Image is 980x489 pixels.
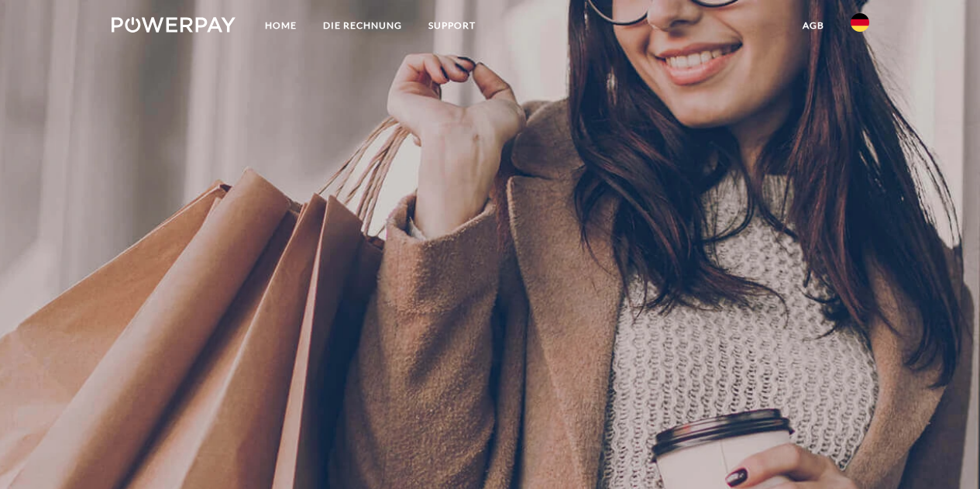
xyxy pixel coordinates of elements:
a: Home [252,12,310,40]
img: de [851,13,869,32]
img: logo-powerpay-white.svg [112,17,236,33]
a: agb [789,12,837,40]
a: SUPPORT [415,12,489,40]
a: DIE RECHNUNG [310,12,415,40]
